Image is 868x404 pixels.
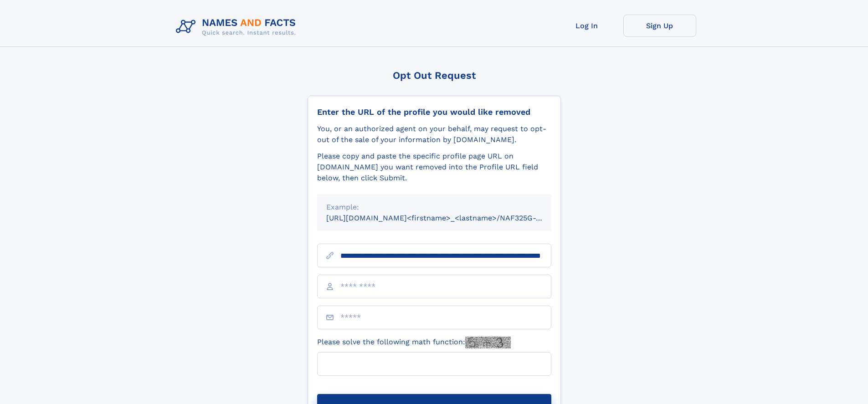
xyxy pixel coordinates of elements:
[172,15,303,39] img: Logo Names and Facts
[317,107,551,117] div: Enter the URL of the profile you would like removed
[308,70,561,81] div: Opt Out Request
[326,202,542,213] div: Example:
[317,123,551,145] div: You, or an authorized agent on your behalf, may request to opt-out of the sale of your informatio...
[317,151,551,184] div: Please copy and paste the specific profile page URL on [DOMAIN_NAME] you want removed into the Pr...
[317,337,511,348] label: Please solve the following math function:
[326,214,569,222] small: [URL][DOMAIN_NAME]<firstname>_<lastname>/NAF325G-xxxxxxxx
[623,15,696,37] a: Sign Up
[550,15,623,37] a: Log In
